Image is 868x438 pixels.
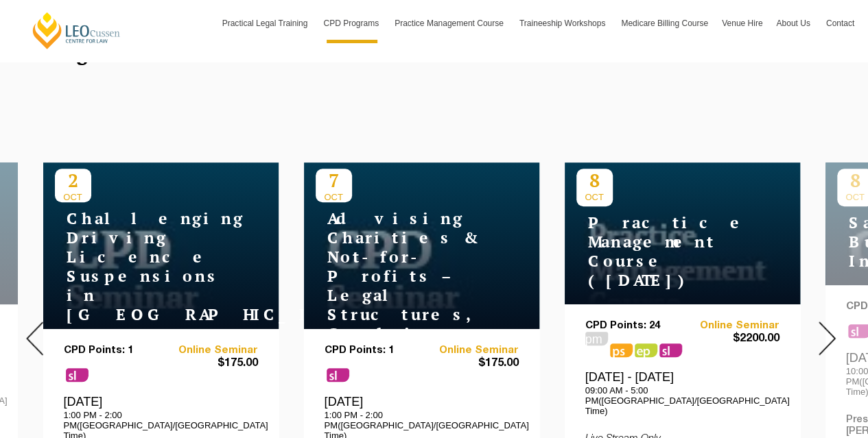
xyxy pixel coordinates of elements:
p: CPD Points: 1 [64,345,161,356]
a: Online Seminar [161,345,258,356]
span: OCT [576,192,613,202]
a: Contact [819,3,861,43]
a: CPD Programs [316,3,388,43]
img: Prev [26,321,43,355]
span: OCT [55,192,91,202]
p: 8 [576,169,613,192]
span: ps [635,343,657,357]
h4: Practice Management Course ([DATE]) [576,213,748,290]
p: 7 [316,169,352,192]
a: Venue Hire [715,3,769,43]
a: Practical Legal Training [215,3,317,43]
span: $2200.00 [682,332,779,346]
img: Next [819,321,836,355]
h4: Advising Charities & Not-for-Profits – Legal Structures, Compliance & Risk Management [316,209,487,382]
h4: Challenging Driving Licence Suspensions in [GEOGRAPHIC_DATA] [55,209,226,324]
a: Practice Management Course [388,3,513,43]
p: CPD Points: 24 [585,320,683,332]
a: About Us [769,3,819,43]
span: sl [66,368,89,382]
a: Traineeship Workshops [513,3,614,43]
span: sl [659,343,682,357]
div: [DATE] - [DATE] [585,369,779,416]
a: Medicare Billing Course [614,3,715,43]
span: $175.00 [421,356,519,371]
span: OCT [316,192,352,202]
span: $175.00 [161,356,258,371]
p: CPD Points: 1 [325,345,422,356]
span: ps [610,343,633,357]
a: Online Seminar [682,320,779,332]
p: 2 [55,169,91,192]
a: [PERSON_NAME] Centre for Law [31,11,122,50]
span: sl [327,368,349,382]
span: pm [585,332,608,345]
a: Online Seminar [421,345,519,356]
p: 09:00 AM - 5:00 PM([GEOGRAPHIC_DATA]/[GEOGRAPHIC_DATA] Time) [585,385,779,416]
